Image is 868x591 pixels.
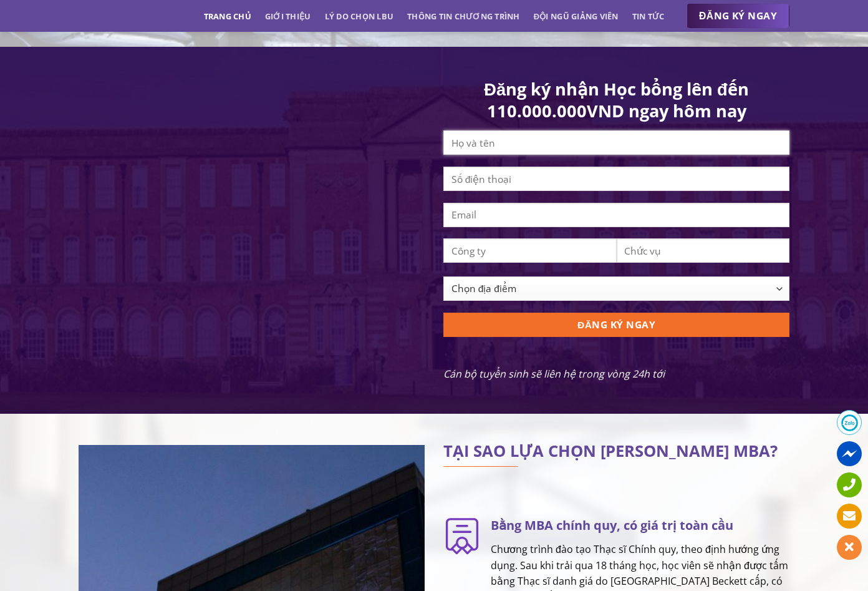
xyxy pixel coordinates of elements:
[617,238,790,263] input: Chức vụ
[204,5,251,27] a: Trang chủ
[443,466,518,467] img: line-lbu.jpg
[534,5,619,27] a: Đội ngũ giảng viên
[687,4,789,29] a: ĐĂNG KÝ NGAY
[407,5,520,27] a: Thông tin chương trình
[699,8,777,24] span: ĐĂNG KÝ NGAY
[443,78,789,122] h1: Đăng ký nhận Học bổng lên đến 110.000.000VND ngay hôm nay
[443,313,789,337] input: ĐĂNG KÝ NGAY
[632,5,665,27] a: Tin tức
[443,203,789,227] input: Email
[443,78,789,383] form: Contact form
[79,133,425,341] iframe: Thạc sĩ Quản trị kinh doanh Quốc tế - Leeds Beckett MBA từ ĐH FPT & ĐH Leeds Beckett (UK)
[443,238,617,263] input: Công ty
[443,167,789,191] input: Số điện thoại
[325,5,394,27] a: Lý do chọn LBU
[443,130,789,155] input: Họ và tên
[443,367,665,381] em: Cán bộ tuyển sinh sẽ liên hệ trong vòng 24h tới
[443,445,789,457] h2: TẠI SAO LỰA CHỌN [PERSON_NAME] MBA?
[491,515,789,535] h3: Bằng MBA chính quy, có giá trị toàn cầu
[265,5,311,27] a: Giới thiệu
